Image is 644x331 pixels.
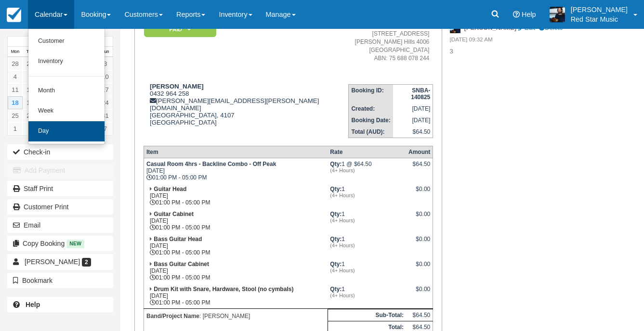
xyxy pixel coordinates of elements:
a: Help [7,297,113,312]
a: 4 [8,70,23,83]
th: Rate [328,146,406,158]
a: 10 [98,70,113,83]
a: 2 [23,122,38,135]
th: Sun [98,47,113,57]
a: 29 [23,57,38,70]
strong: Qty [330,161,342,167]
a: 28 [8,57,23,70]
th: Sub-Total: [328,309,406,321]
th: Total (AUD): [349,126,393,138]
a: 18 [8,96,23,109]
td: 1 [328,208,406,233]
a: 1 [8,122,23,135]
button: Email [7,217,113,233]
em: (4+ Hours) [330,242,404,248]
a: 31 [98,109,113,122]
a: Edit [518,24,535,31]
th: Amount [406,146,433,158]
th: Booking Date: [349,115,393,126]
strong: Qty [330,261,342,267]
em: (4+ Hours) [330,293,404,298]
em: (4+ Hours) [330,192,404,198]
div: $64.50 [408,161,430,175]
a: 11 [8,83,23,96]
strong: Drum Kit with Snare, Hardware, Stool (no cymbals) [154,286,293,293]
a: Paid [144,20,213,38]
b: Help [26,301,40,308]
em: (4+ Hours) [330,267,404,273]
img: A1 [550,7,565,22]
a: 5 [23,70,38,83]
em: (4+ Hours) [330,217,404,223]
td: [DATE] 01:00 PM - 05:00 PM [144,158,328,183]
a: Month [28,81,105,101]
strong: SNBA-140825 [411,87,430,101]
a: 19 [23,96,38,109]
a: 17 [98,83,113,96]
em: Paid [144,21,216,38]
i: Help [513,11,520,18]
strong: [PERSON_NAME] [150,83,204,90]
strong: Guitar Head [154,186,186,192]
td: $64.50 [393,126,433,138]
div: $0.00 [408,236,430,250]
strong: Bass Guitar Head [154,236,202,242]
img: checkfront-main-nav-mini-logo.png [7,8,21,22]
p: Red Star Music [571,14,628,24]
button: Bookmark [7,273,113,288]
button: Add Payment [7,163,113,178]
td: $64.50 [406,309,433,321]
div: $0.00 [408,186,430,200]
td: [DATE] 01:00 PM - 05:00 PM [144,208,328,233]
a: 26 [23,109,38,122]
p: 3 [450,47,596,56]
a: Week [28,101,105,121]
a: 12 [23,83,38,96]
div: 0432 964 258 [PERSON_NAME][EMAIL_ADDRESS][PERSON_NAME][DOMAIN_NAME] [GEOGRAPHIC_DATA], 4107 [GEOG... [144,83,348,138]
strong: Bass Guitar Cabinet [154,261,209,267]
a: 25 [8,109,23,122]
th: Created: [349,103,393,115]
span: Help [522,11,536,18]
td: 1 @ $64.50 [328,158,406,183]
ul: Calendar [28,29,105,144]
span: [PERSON_NAME] [25,258,80,266]
td: [DATE] [393,115,433,126]
td: 1 [328,183,406,208]
td: [DATE] 01:00 PM - 05:00 PM [144,233,328,258]
td: [DATE] 01:00 PM - 05:00 PM [144,283,328,309]
div: $0.00 [408,211,430,225]
a: Staff Print [7,181,113,196]
th: Item [144,146,328,158]
strong: Qty [330,211,342,217]
span: 2 [82,258,91,267]
td: [DATE] 01:00 PM - 05:00 PM [144,258,328,283]
td: 1 [328,283,406,309]
td: [DATE] 01:00 PM - 05:00 PM [144,183,328,208]
p: : [PERSON_NAME] [146,311,325,321]
a: Inventory [28,51,105,72]
a: Delete [539,24,563,31]
th: Booking ID: [349,84,393,103]
a: [PERSON_NAME] 2 [7,254,113,269]
a: Customer [28,31,105,51]
strong: Guitar Cabinet [154,211,194,217]
a: Day [28,121,105,141]
p: [PERSON_NAME] [571,5,628,14]
strong: [PERSON_NAME] [464,24,517,31]
button: Copy Booking New [7,236,113,251]
strong: Casual Room 4hrs - Backline Combo - Off Peak [146,161,276,167]
th: Mon [8,47,23,57]
div: $0.00 [408,261,430,275]
strong: Band/Project Name [146,313,199,319]
div: $0.00 [408,286,430,300]
a: 24 [98,96,113,109]
a: Customer Print [7,199,113,215]
th: Tue [23,47,38,57]
strong: Qty [330,186,342,192]
span: New [66,240,84,248]
strong: Qty [330,236,342,242]
a: 3 [98,57,113,70]
em: [DATE] 09:32 AM [450,36,596,46]
td: 1 [328,258,406,283]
